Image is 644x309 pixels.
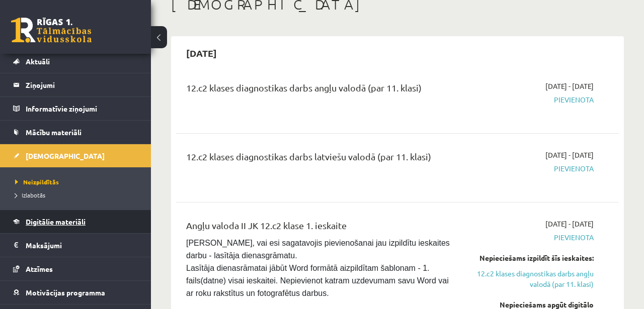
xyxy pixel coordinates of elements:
[468,94,594,105] span: Pievienota
[186,150,453,168] div: 12.c2 klases diagnostikas darbs latviešu valodā (par 11. klasi)
[13,210,138,233] a: Digitālie materiāli
[26,97,138,120] legend: Informatīvie ziņojumi
[26,264,53,273] span: Atzīmes
[26,217,86,226] span: Digitālie materiāli
[26,57,50,66] span: Aktuāli
[176,41,227,65] h2: [DATE]
[11,18,92,43] a: Rīgas 1. Tālmācības vidusskola
[15,191,45,199] span: Izlabotās
[26,73,138,96] legend: Ziņojumi
[13,50,138,73] a: Aktuāli
[13,73,138,96] a: Ziņojumi
[13,121,138,144] a: Mācību materiāli
[13,257,138,280] a: Atzīmes
[186,239,452,297] span: [PERSON_NAME], vai esi sagatavojis pievienošanai jau izpildītu ieskaites darbu - lasītāja dienasg...
[186,81,453,99] div: 12.c2 klases diagnostikas darbs angļu valodā (par 11. klasi)
[15,178,59,186] span: Neizpildītās
[545,219,594,229] span: [DATE] - [DATE]
[13,97,138,120] a: Informatīvie ziņojumi
[15,190,141,199] a: Izlabotās
[26,234,138,257] legend: Maksājumi
[26,288,105,297] span: Motivācijas programma
[545,150,594,160] span: [DATE] - [DATE]
[468,253,594,263] div: Nepieciešams izpildīt šīs ieskaites:
[13,281,138,304] a: Motivācijas programma
[468,268,594,289] a: 12.c2 klases diagnostikas darbs angļu valodā (par 11. klasi)
[13,234,138,257] a: Maksājumi
[26,128,82,137] span: Mācību materiāli
[15,177,141,186] a: Neizpildītās
[186,219,453,237] div: Angļu valoda II JK 12.c2 klase 1. ieskaite
[545,81,594,91] span: [DATE] - [DATE]
[468,232,594,243] span: Pievienota
[13,144,138,167] a: [DEMOGRAPHIC_DATA]
[468,163,594,174] span: Pievienota
[26,151,105,160] span: [DEMOGRAPHIC_DATA]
